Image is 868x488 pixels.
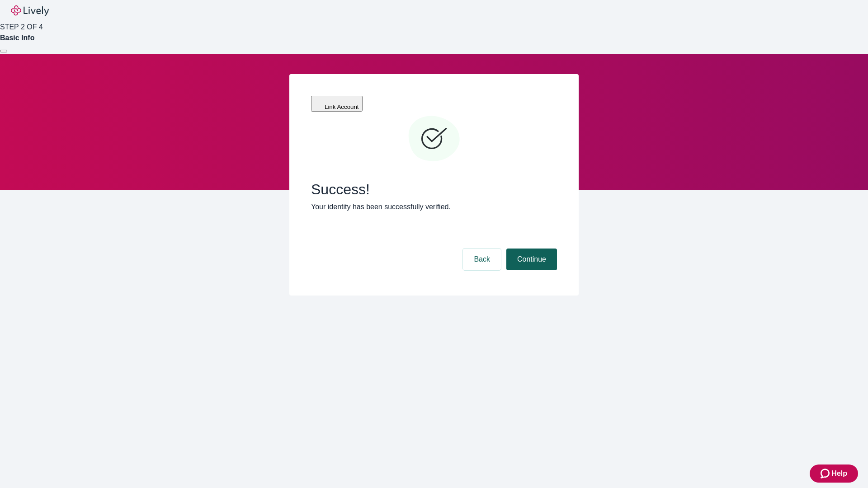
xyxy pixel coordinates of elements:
button: Back [463,249,501,270]
span: Success! [311,181,557,198]
button: Continue [506,249,557,270]
button: Link Account [311,96,363,112]
svg: Checkmark icon [407,112,461,166]
button: Zendesk support iconHelp [810,465,858,483]
p: Your identity has been successfully verified. [311,202,557,212]
span: Help [831,468,847,479]
svg: Zendesk support icon [821,468,831,479]
img: Lively [11,5,49,16]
